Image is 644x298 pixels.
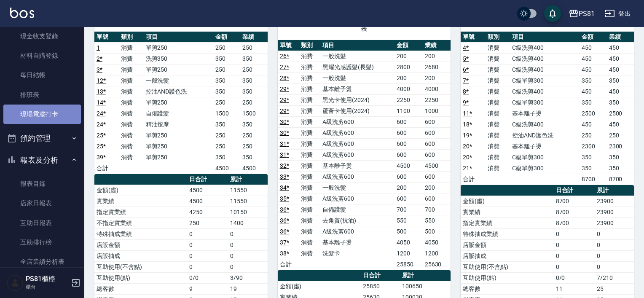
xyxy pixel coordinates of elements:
td: 0/0 [187,272,228,283]
td: 250 [213,130,240,141]
td: 0/0 [554,272,595,283]
td: 消費 [486,97,510,108]
td: 0 [554,239,595,250]
td: 350 [580,152,606,163]
td: 350 [607,152,634,163]
td: 0 [595,228,634,239]
td: C級單剪300 [510,152,580,163]
td: 350 [580,97,606,108]
td: 自備護髮 [320,204,394,215]
th: 類別 [486,32,510,43]
td: 250 [213,42,240,53]
td: 控油AND護色洗 [510,130,580,141]
td: A級洗剪600 [320,149,394,160]
td: 總客數 [461,283,553,294]
th: 業績 [607,32,634,43]
td: 4500 [240,163,267,174]
td: 350 [240,75,267,86]
td: 350 [213,75,240,86]
td: 25850 [361,281,400,292]
td: 200 [394,72,423,83]
td: 4500 [423,160,451,171]
td: 8700 [554,207,595,217]
th: 金額 [213,32,240,43]
td: 店販金額 [94,239,187,250]
td: 350 [580,75,606,86]
td: 250 [240,64,267,75]
td: 消費 [299,182,320,193]
td: 消費 [119,75,143,86]
td: 單剪250 [144,130,213,141]
td: 4250 [187,207,228,217]
td: 550 [423,215,451,226]
td: 基本離子燙 [510,108,580,119]
td: 4500 [213,163,240,174]
th: 業績 [423,40,451,51]
td: 4000 [394,83,423,94]
td: 金額(虛) [278,281,361,292]
p: 櫃台 [26,283,69,291]
td: 200 [423,72,451,83]
div: PS81 [579,8,595,19]
td: 350 [240,152,267,163]
th: 業績 [240,32,267,43]
td: A級洗剪600 [320,226,394,237]
td: 450 [607,64,634,75]
td: 店販抽成 [461,250,553,261]
td: A級洗剪600 [320,116,394,127]
td: 23900 [595,217,634,228]
td: 200 [423,182,451,193]
td: 250 [213,97,240,108]
td: 350 [240,119,267,130]
td: A級洗剪600 [320,127,394,138]
th: 單號 [461,32,485,43]
td: 消費 [299,237,320,248]
td: 店販抽成 [94,250,187,261]
a: 店家日報表 [3,193,81,213]
td: 2300 [580,141,606,152]
td: 消費 [119,108,143,119]
td: 消費 [119,86,143,97]
td: 350 [240,53,267,64]
td: 4000 [423,83,451,94]
td: 0 [228,250,267,261]
td: 消費 [486,86,510,97]
td: 0 [595,250,634,261]
td: 0 [228,261,267,272]
a: 排班表 [3,85,81,105]
td: 消費 [486,42,510,53]
td: 25 [595,283,634,294]
td: 11 [554,283,595,294]
td: 350 [213,119,240,130]
td: 700 [423,204,451,215]
td: 350 [607,97,634,108]
td: 0 [554,228,595,239]
td: 消費 [299,62,320,72]
td: 消費 [119,42,143,53]
td: 550 [394,215,423,226]
td: 25850 [394,259,423,270]
td: 洗剪350 [144,53,213,64]
td: 消費 [486,130,510,141]
td: 600 [394,193,423,204]
th: 累計 [595,185,634,196]
td: 黑光卡使用(2024) [320,94,394,105]
td: 消費 [299,226,320,237]
td: 600 [394,127,423,138]
td: 350 [213,53,240,64]
td: 單剪250 [144,141,213,152]
button: 登出 [601,6,634,21]
td: 350 [607,75,634,86]
a: 全店業績分析表 [3,252,81,271]
td: 互助使用(不含點) [94,261,187,272]
td: 600 [394,171,423,182]
td: 600 [423,127,451,138]
td: 消費 [486,108,510,119]
td: 消費 [119,53,143,64]
td: 去角質(抗油) [320,215,394,226]
td: 消費 [486,163,510,174]
td: 合計 [278,259,299,270]
td: 精油按摩 [144,119,213,130]
td: 消費 [299,127,320,138]
td: 消費 [119,130,143,141]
